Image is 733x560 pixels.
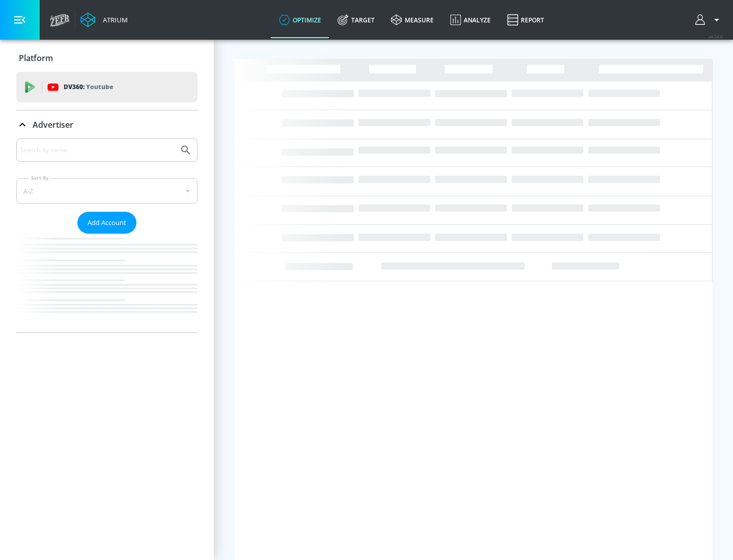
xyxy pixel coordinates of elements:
input: Search by name [20,144,175,157]
span: Add Account [88,217,126,229]
div: DV360: Youtube [16,72,198,102]
div: Advertiser [16,110,198,139]
button: Add Account [77,212,136,234]
span: v 4.24.0 [709,34,723,39]
div: A-Z [16,178,198,204]
div: Atrium [99,15,128,24]
a: measure [383,2,442,38]
p: Advertiser [33,119,73,130]
div: Platform [16,44,198,72]
p: DV360: [64,81,113,93]
a: optimize [271,2,329,38]
a: Atrium [80,12,128,27]
nav: list of Advertiser [16,234,198,332]
p: Youtube [86,81,113,92]
a: Analyze [442,2,499,38]
a: Report [499,2,552,38]
p: Platform [19,52,53,64]
div: Advertiser [16,138,198,332]
label: Sort By [29,175,51,181]
a: Target [329,2,383,38]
